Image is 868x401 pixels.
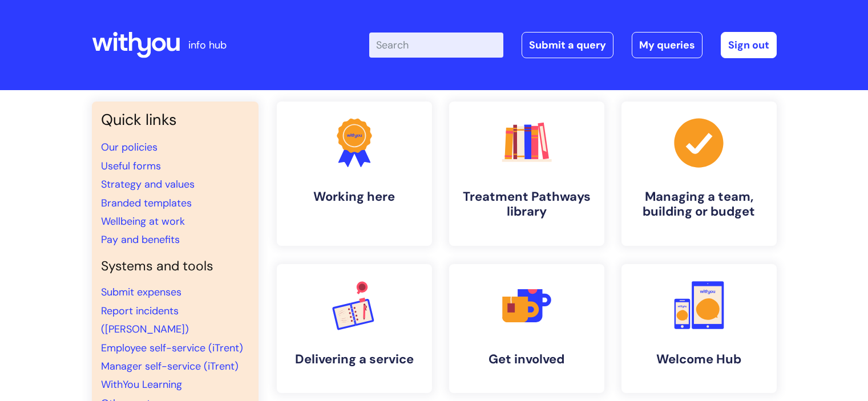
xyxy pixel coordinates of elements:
[458,189,595,220] h4: Treatment Pathways library
[101,159,161,173] a: Useful forms
[721,32,777,58] a: Sign out
[458,352,595,367] h4: Get involved
[101,177,195,191] a: Strategy and values
[631,189,768,220] h4: Managing a team, building or budget
[522,32,613,58] a: Submit a query
[101,341,243,355] a: Employee self-service (iTrent)
[277,264,432,393] a: Delivering a service
[188,36,227,54] p: info hub
[101,214,185,228] a: Wellbeing at work
[449,264,604,393] a: Get involved
[101,196,192,210] a: Branded templates
[369,32,777,58] div: | -
[101,359,239,373] a: Manager self-service (iTrent)
[631,352,768,367] h4: Welcome Hub
[632,32,703,58] a: My queries
[286,352,423,367] h4: Delivering a service
[101,140,158,154] a: Our policies
[101,378,182,391] a: WithYou Learning
[101,233,180,246] a: Pay and benefits
[286,189,423,204] h4: Working here
[101,304,189,336] a: Report incidents ([PERSON_NAME])
[101,258,249,274] h4: Systems and tools
[277,102,432,246] a: Working here
[369,33,503,58] input: Search
[449,102,604,246] a: Treatment Pathways library
[101,111,249,129] h3: Quick links
[621,102,777,246] a: Managing a team, building or budget
[101,285,181,299] a: Submit expenses
[621,264,777,393] a: Welcome Hub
